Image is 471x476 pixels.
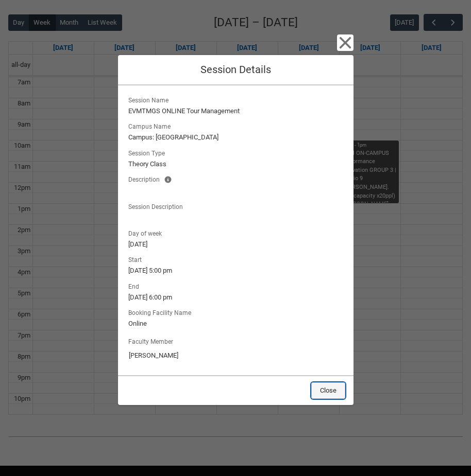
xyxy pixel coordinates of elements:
[128,173,164,184] span: Description
[128,292,343,303] lightning-formatted-text: [DATE] 6:00 pm
[128,159,343,169] lightning-formatted-text: Theory Class
[128,132,343,143] lightning-formatted-text: Campus: [GEOGRAPHIC_DATA]
[337,34,354,51] button: Close
[128,227,166,238] span: Day of week
[128,239,343,250] lightning-formatted-text: [DATE]
[128,94,173,105] span: Session Name
[128,319,343,329] lightning-formatted-text: Online
[128,200,187,211] span: Session Description
[200,63,271,76] span: Session Details
[128,266,343,276] lightning-formatted-text: [DATE] 5:00 pm
[128,106,343,116] lightning-formatted-text: EVMTMGS ONLINE Tour Management
[128,306,195,318] span: Booking Facility Name
[128,335,177,346] label: Faculty Member
[311,382,345,399] button: Close
[128,280,143,291] span: End
[128,253,146,265] span: Start
[128,147,169,158] span: Session Type
[128,120,175,131] span: Campus Name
